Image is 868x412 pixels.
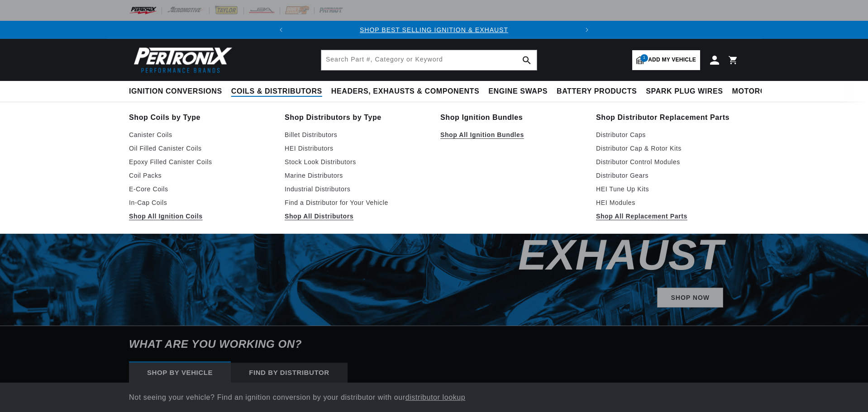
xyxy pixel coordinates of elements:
[129,197,272,208] a: In-Cap Coils
[596,184,739,194] a: HEI Tune Up Kits
[657,288,723,308] a: SHOP NOW
[106,21,762,39] slideshow-component: Translation missing: en.sections.announcements.announcement_bar
[578,21,596,39] button: Translation missing: en.sections.announcements.next_announcement
[488,87,548,96] span: Engine Swaps
[641,81,727,102] summary: Spark Plug Wires
[129,87,222,96] span: Ignition Conversions
[632,50,700,70] a: 1Add my vehicle
[129,129,272,140] a: Canister Coils
[440,129,583,140] a: Shop All Ignition Bundles
[596,211,739,222] a: Shop All Replacement Parts
[596,129,739,140] a: Distributor Caps
[405,393,466,401] a: distributor lookup
[596,111,739,124] a: Shop Distributor Replacement Parts
[231,363,348,383] div: Find by Distributor
[285,197,428,208] a: Find a Distributor for Your Vehicle
[285,184,428,194] a: Industrial Distributors
[106,326,762,362] h6: What are you working on?
[640,54,648,62] span: 1
[646,87,723,96] span: Spark Plug Wires
[596,156,739,167] a: Distributor Control Modules
[321,50,537,70] input: Search Part #, Category or Keyword
[331,87,479,96] span: Headers, Exhausts & Components
[129,184,272,194] a: E-Core Coils
[129,143,272,154] a: Oil Filled Canister Coils
[728,81,791,102] summary: Motorcycle
[517,50,537,70] button: search button
[596,143,739,154] a: Distributor Cap & Rotor Kits
[285,129,428,140] a: Billet Distributors
[129,392,739,403] p: Not seeing your vehicle? Find an ignition conversion by your distributor with our
[552,81,641,102] summary: Battery Products
[290,25,578,35] div: Announcement
[272,21,290,39] button: Translation missing: en.sections.announcements.previous_announcement
[336,128,723,273] h2: Shop Best Selling Ignition & Exhaust
[129,211,272,222] a: Shop All Ignition Coils
[327,81,484,102] summary: Headers, Exhausts & Components
[440,111,583,124] a: Shop Ignition Bundles
[732,87,786,96] span: Motorcycle
[227,81,327,102] summary: Coils & Distributors
[557,87,637,96] span: Battery Products
[360,26,508,33] a: SHOP BEST SELLING IGNITION & EXHAUST
[648,56,696,64] span: Add my vehicle
[129,44,233,76] img: Pertronix
[484,81,552,102] summary: Engine Swaps
[285,143,428,154] a: HEI Distributors
[285,211,428,222] a: Shop All Distributors
[231,87,322,96] span: Coils & Distributors
[290,25,578,35] div: 1 of 2
[129,170,272,181] a: Coil Packs
[285,111,428,124] a: Shop Distributors by Type
[129,111,272,124] a: Shop Coils by Type
[129,363,231,383] div: Shop by vehicle
[285,156,428,167] a: Stock Look Distributors
[596,197,739,208] a: HEI Modules
[129,81,227,102] summary: Ignition Conversions
[285,170,428,181] a: Marine Distributors
[129,156,272,167] a: Epoxy Filled Canister Coils
[596,170,739,181] a: Distributor Gears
